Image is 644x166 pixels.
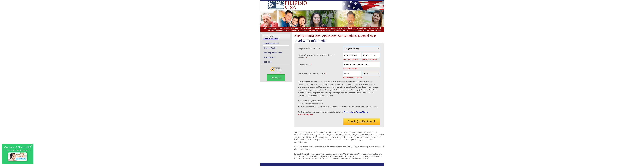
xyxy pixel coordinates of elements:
a: [PHONE_NUMBER] [263,37,279,40]
input: Email Address [343,62,380,67]
span: × [31,144,33,146]
label: Email Address: [298,63,312,65]
a: How Long Does it Take? [263,51,282,54]
a: logout [284,27,289,29]
label: Name of [DEMOGRAPHIC_DATA] Citizen or Resident: [298,54,341,59]
p: Your information is secure & confidential. After completing this form we will contact you by phon... [294,153,384,159]
span: Online Chat [267,74,285,81]
img: live-chat-icon.png [7,151,29,162]
h4: Applicant's Information [296,39,384,42]
label: Purpose of travel to U.S.: [298,47,320,50]
p: Check your consultation eligibility now by accurately and completely filling out the simple form ... [294,146,384,150]
a: Terms of Service [356,111,368,113]
a: How Do I Apply? [263,47,276,49]
input: First Name [343,53,361,58]
div: Call Us Now: [263,35,289,40]
a: Check Qualification [263,42,279,44]
span: Last Name is required. [362,58,380,61]
span: This field is required. [298,113,380,116]
span: [GEOGRAPHIC_DATA] and Philippines immigration consulting services for family based immigration pe... [263,27,381,32]
span: First Name is required. [343,58,361,61]
label: By submitting this form and opting in, you provide your express written consent to receive market... [298,80,379,113]
input: Last Name [362,53,380,58]
label: Phone and Best Time To Reach: [298,72,326,74]
p: You may be eligible for a free, no-obligation consultation to discuss your situation with one of ... [294,131,384,143]
p: Chat, ask and we will answer... [3,149,32,151]
a: FREE HELP! [263,61,272,63]
a: TESTIMONIALS [263,56,275,58]
strong: Privacy & Security Notice: [294,153,314,155]
select: Phone and Best Reach Time are required. [362,71,380,76]
h1: Filipino Immigration Application Consultations & Denial Help [294,34,384,37]
span: This field is required. [343,67,380,70]
input: Phone [343,71,361,76]
button: Check Qualification [343,118,380,125]
span: Welcome [PERSON_NAME], [263,27,289,29]
span: Phone Number is required. [343,76,380,79]
input: By submitting this form and opting in, you provide your express written consent to receive market... [298,81,300,82]
a: Privacy Policy [344,111,353,113]
h2: Questions? Need Help? [3,146,32,148]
